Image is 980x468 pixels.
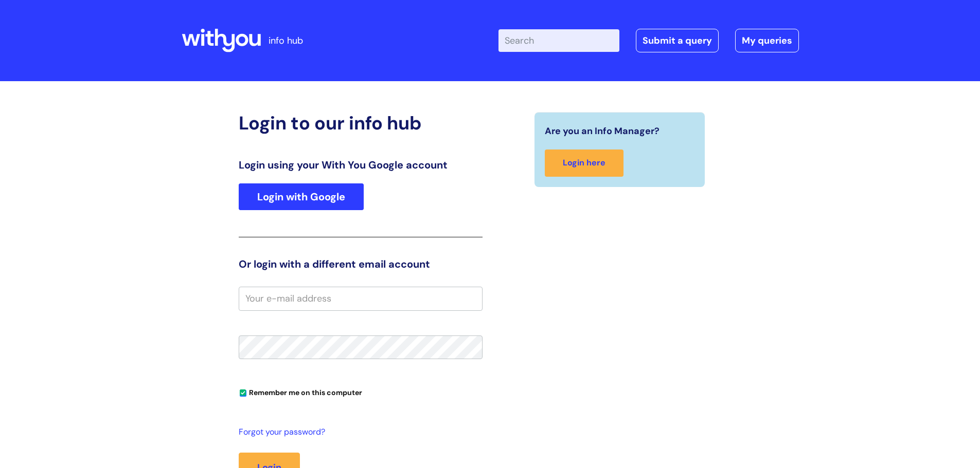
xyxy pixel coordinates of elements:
a: My queries [735,29,799,52]
h3: Login using your With You Google account [239,159,483,171]
input: Search [498,29,619,52]
div: You can uncheck this option if you're logging in from a shared device [239,384,483,400]
input: Remember me on this computer [240,390,246,397]
h2: Login to our info hub [239,112,483,134]
label: Remember me on this computer [239,386,362,397]
a: Login here [545,149,623,177]
input: Your e-mail address [239,287,483,310]
a: Submit a query [636,29,719,52]
span: Are you an Info Manager? [545,123,660,139]
h3: Or login with a different email account [239,258,483,270]
p: info hub [269,32,303,49]
a: Login with Google [239,183,364,210]
a: Forgot your password? [239,425,477,440]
